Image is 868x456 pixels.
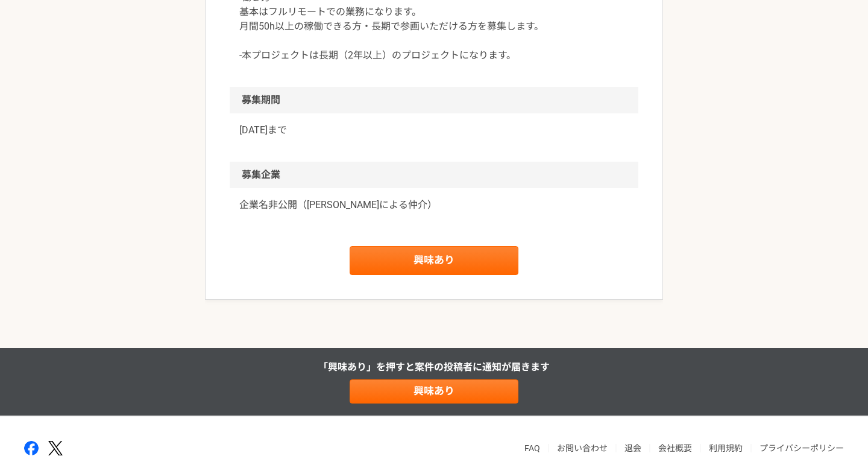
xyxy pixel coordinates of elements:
[624,443,641,453] a: 退会
[557,443,608,453] a: お問い合わせ
[24,441,39,455] img: facebook-2adfd474.png
[239,123,629,138] p: [DATE]まで
[230,87,638,113] h2: 募集期間
[759,443,844,453] a: プライバシーポリシー
[318,360,550,375] p: 「興味あり」を押すと 案件の投稿者に通知が届きます
[658,443,692,453] a: 会社概要
[239,198,629,212] a: 企業名非公開（[PERSON_NAME]による仲介）
[709,443,743,453] a: 利用規約
[350,379,518,404] a: 興味あり
[230,162,638,188] h2: 募集企業
[524,443,540,453] a: FAQ
[48,441,63,456] img: x-391a3a86.png
[350,246,518,275] a: 興味あり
